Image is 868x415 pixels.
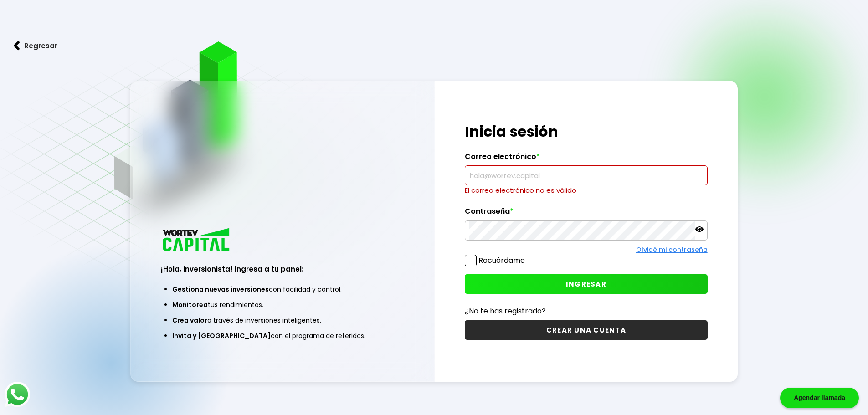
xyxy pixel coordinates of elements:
[172,328,392,343] li: con el programa de referidos.
[465,207,708,220] label: Contraseña
[465,121,708,143] h1: Inicia sesión
[780,388,859,408] div: Agendar llamada
[5,382,30,407] img: logos_whatsapp-icon.242b2217.svg
[469,166,704,185] input: hola@wortev.capital
[465,305,708,340] a: ¿No te has registrado?CREAR UNA CUENTA
[172,316,207,325] span: Crea valor
[172,282,392,297] li: con facilidad y control.
[478,255,525,266] label: Recuérdame
[14,41,20,51] img: flecha izquierda
[465,152,708,166] label: Correo electrónico
[172,300,208,309] span: Monitorea
[566,279,606,289] span: INGRESAR
[161,264,404,274] h3: ¡Hola, inversionista! Ingresa a tu panel:
[172,313,392,328] li: a través de inversiones inteligentes.
[465,274,708,294] button: INGRESAR
[161,227,233,254] img: logo_wortev_capital
[465,185,708,195] p: El correo electrónico no es válido
[172,297,392,313] li: tus rendimientos.
[172,285,269,294] span: Gestiona nuevas inversiones
[465,305,708,317] p: ¿No te has registrado?
[636,245,708,254] a: Olvidé mi contraseña
[465,320,708,340] button: CREAR UNA CUENTA
[172,331,271,340] span: Invita y [GEOGRAPHIC_DATA]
